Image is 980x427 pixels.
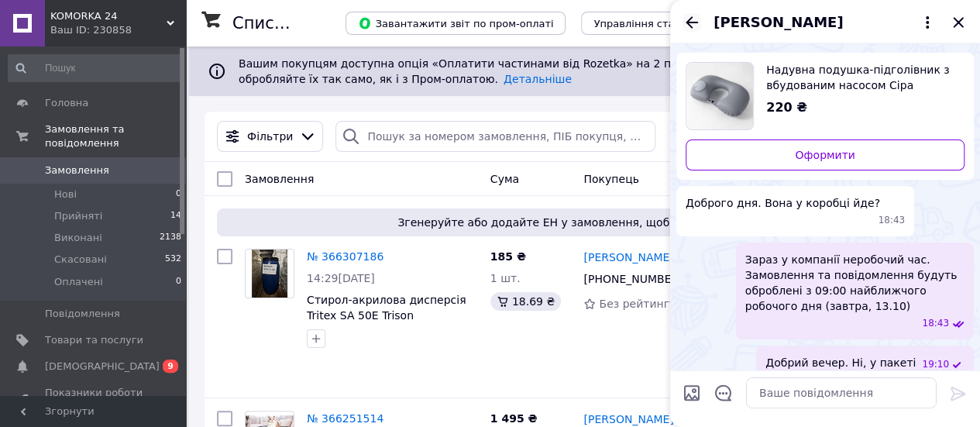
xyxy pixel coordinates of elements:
span: Згенеруйте або додайте ЕН у замовлення, щоб отримати оплату [223,215,946,230]
div: Ваш ID: 230858 [50,23,186,37]
div: 18.69 ₴ [490,292,561,311]
button: Назад [683,13,701,32]
a: Оформити [686,139,965,170]
input: Пошук за номером замовлення, ПІБ покупця, номером телефону, Email, номером накладної [335,121,655,152]
span: Головна [45,96,88,110]
img: Фото товару [252,250,288,298]
button: Завантажити звіт по пром-оплаті [346,12,566,35]
span: Управління статусами [593,18,712,29]
span: 0 [176,188,181,201]
div: [PHONE_NUMBER] [580,268,683,290]
span: 9 [163,360,178,373]
a: Cтирол-акрилова дисперсія Tritex SA 50E Trison [307,294,466,322]
a: № 366251514 [307,412,383,425]
button: Закрити [949,13,968,32]
button: Управління статусами [581,12,724,35]
span: 220 ₴ [766,100,807,115]
span: [DEMOGRAPHIC_DATA] [45,360,160,374]
span: Завантажити звіт по пром-оплаті [358,16,553,30]
input: Пошук [8,54,183,82]
span: Замовлення [45,164,109,177]
span: [PERSON_NAME] [714,12,843,33]
span: Виконані [54,231,102,245]
span: 18:43 12.10.2025 [879,214,906,227]
span: 532 [165,253,181,267]
span: Зараз у компанії неробочий час. Замовлення та повідомлення будуть оброблені з 09:00 найближчого р... [745,252,965,314]
a: № 366307186 [307,250,383,263]
span: 18:43 12.10.2025 [922,317,949,330]
span: 14:29[DATE] [307,272,375,284]
button: Відкрити шаблони відповідей [714,383,734,403]
h1: Список замовлень [232,14,390,33]
button: [PERSON_NAME] [714,12,937,33]
a: [PERSON_NAME] [583,250,673,265]
a: Детальніше [504,73,572,85]
a: Фото товару [245,249,294,298]
span: 2138 [160,231,181,245]
span: Cума [490,173,519,185]
span: Прийняті [54,209,102,223]
span: 0 [176,275,181,289]
span: Скасовані [54,253,107,267]
span: Нові [54,188,77,201]
span: KOMORKA 24 [50,9,167,23]
span: 185 ₴ [490,250,526,263]
span: Фільтри [247,129,293,144]
span: Повідомлення [45,307,120,321]
span: Показники роботи компанії [45,386,143,414]
span: Товари та послуги [45,333,143,347]
span: Добрий вечер. Ні, у пакеті [765,355,916,371]
span: Покупець [583,173,638,185]
img: 6674031380_w640_h640_naduvnaya-podushka-podgolovnik-so.jpg [686,63,753,129]
span: 1 шт. [490,272,521,284]
span: 14 [170,209,181,223]
span: Замовлення та повідомлення [45,122,186,150]
span: Вашим покупцям доступна опція «Оплатити частинами від Rozetka» на 2 платежі. Отримуйте нові замов... [239,57,885,85]
span: 19:10 12.10.2025 [922,358,949,371]
span: Надувна подушка-підголівник з вбудованим насосом Сіра [766,62,952,93]
a: Переглянути товар [686,62,965,130]
span: Оплачені [54,275,103,289]
span: Замовлення [245,173,314,185]
span: Без рейтингу [599,298,676,310]
span: 1 495 ₴ [490,412,538,425]
a: [PERSON_NAME] [583,412,673,427]
span: Доброго дня. Вона у коробці йде? [686,195,880,211]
